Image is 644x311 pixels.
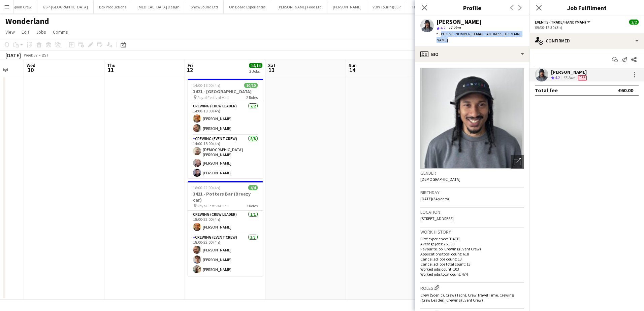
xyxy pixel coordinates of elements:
a: Comms [50,28,71,36]
button: Events (Trade/ Handyman) [535,20,591,25]
span: Edit [22,29,29,35]
div: [PERSON_NAME] [437,19,482,25]
span: Crew (Scenic), Crew (Tech), Crew Travel Time, Crewing (Crew Leader), Crewing (Event Crew) [420,292,514,303]
h3: Roles [420,284,524,291]
button: [MEDICAL_DATA] Design [132,0,185,13]
h3: Birthday [420,189,524,196]
span: Fee [578,75,587,80]
h3: Profile [415,3,529,12]
span: t. [PHONE_NUMBER] [437,31,472,36]
p: Average jobs: 26.333 [420,241,524,246]
div: [DATE] [5,52,21,59]
span: 4.2 [555,75,560,80]
p: Cancelled jobs total count: 13 [420,262,524,267]
div: Bio [415,46,529,62]
p: Worked jobs total count: 474 [420,272,524,277]
span: Comms [53,29,68,35]
p: Favourite job: Crewing (Event Crew) [420,246,524,251]
span: View [5,29,15,35]
img: Crew avatar or photo [420,68,524,169]
button: The [DATE] Agency [406,0,450,13]
button: On Board Experiential [224,0,272,13]
span: 17.2km [447,25,462,30]
div: Total fee [535,87,558,94]
p: Cancelled jobs count: 13 [420,256,524,262]
h1: Wonderland [5,16,49,26]
span: [STREET_ADDRESS] [420,216,454,221]
button: VBW Touring LLP [367,0,406,13]
span: Week 37 [22,53,39,58]
h3: Gender [420,170,524,176]
div: £60.00 [618,87,633,94]
p: First experience: [DATE] [420,236,524,241]
div: Crew has different fees then in role [577,75,588,81]
button: GSP-[GEOGRAPHIC_DATA] [37,0,94,13]
button: [PERSON_NAME] Food Ltd [272,0,327,13]
h3: Job Fulfilment [529,3,644,12]
div: 17.2km [561,75,577,81]
span: | [EMAIL_ADDRESS][DOMAIN_NAME] [437,31,522,42]
a: View [3,28,18,36]
span: [DATE] (34 years) [420,196,449,201]
button: [PERSON_NAME] [327,0,367,13]
p: Worked jobs count: 103 [420,267,524,272]
h3: Work history [420,229,524,235]
div: Open photos pop-in [511,155,524,169]
a: Edit [19,28,32,36]
h3: Location [420,209,524,215]
button: ShawSound Ltd [185,0,224,13]
div: 09:30-12:30 (3h) [535,25,639,30]
div: [PERSON_NAME] [551,69,588,75]
p: Applications total count: 618 [420,251,524,256]
span: 2/2 [629,20,639,25]
span: [DEMOGRAPHIC_DATA] [420,177,460,182]
div: Confirmed [529,33,644,49]
span: Events (Trade/ Handyman) [535,20,586,25]
span: Jobs [36,29,46,35]
div: BST [42,53,49,58]
span: 4.2 [441,25,446,30]
button: Box Productions [94,0,132,13]
a: Jobs [33,28,49,36]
